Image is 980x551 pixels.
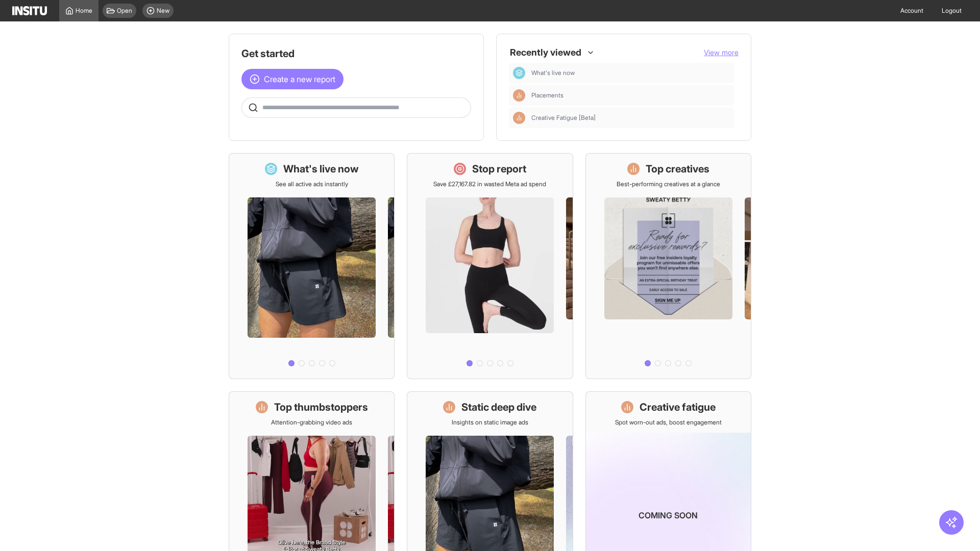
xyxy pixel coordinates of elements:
h1: Get started [241,46,471,61]
button: Create a new report [241,69,344,89]
a: Top creativesBest-performing creatives at a glance [585,153,751,379]
span: Creative Fatigue [Beta] [531,114,730,122]
p: See all active ads instantly [276,180,348,188]
p: Save £27,167.82 in wasted Meta ad spend [433,180,546,188]
p: Attention-grabbing video ads [271,418,352,427]
span: Placements [531,91,563,99]
h1: Top creatives [646,162,709,176]
p: Insights on static image ads [452,418,528,427]
span: What's live now [531,69,730,77]
a: Stop reportSave £27,167.82 in wasted Meta ad spend [407,153,573,379]
img: Logo [12,6,47,15]
span: Creative Fatigue [Beta] [531,114,596,122]
p: Best-performing creatives at a glance [617,180,720,188]
span: View more [704,48,739,57]
div: Insights [513,112,525,124]
span: Home [76,7,92,15]
span: Create a new report [264,73,335,85]
button: View more [704,47,739,58]
span: What's live now [531,69,575,77]
div: Insights [513,89,525,102]
span: Open [117,7,132,15]
h1: Top thumbstoppers [274,400,368,414]
span: New [157,7,169,15]
a: What's live nowSee all active ads instantly [229,153,395,379]
div: Dashboard [513,67,525,79]
h1: Stop report [472,162,526,176]
span: Placements [531,91,730,99]
h1: Static deep dive [461,400,536,414]
h1: What's live now [283,162,359,176]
